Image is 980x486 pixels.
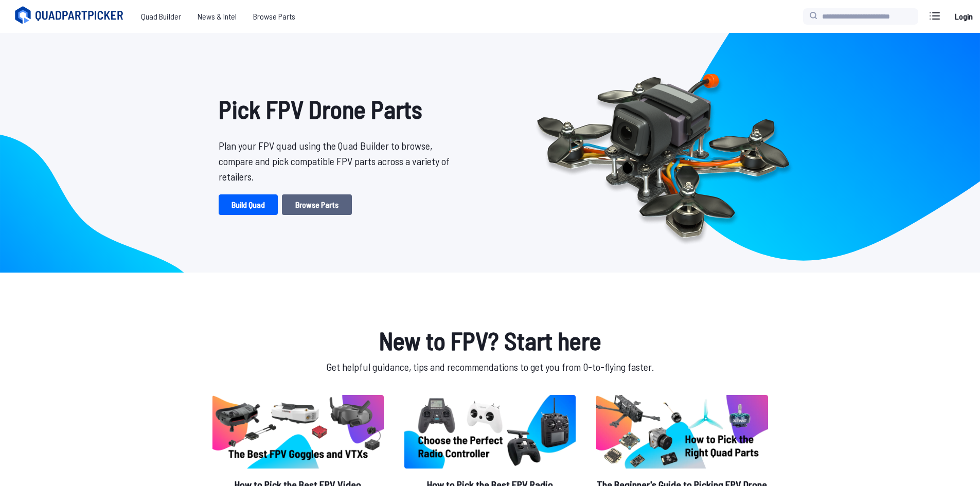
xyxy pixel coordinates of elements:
a: Login [951,6,976,27]
img: image of post [212,395,384,469]
a: Quad Builder [133,6,189,27]
a: Browse Parts [282,194,352,215]
h1: New to FPV? Start here [210,322,770,359]
h1: Pick FPV Drone Parts [219,91,457,128]
a: Build Quad [219,194,278,215]
img: image of post [404,395,576,469]
a: Browse Parts [245,6,304,27]
img: Quadcopter [515,50,811,256]
p: Get helpful guidance, tips and recommendations to get you from 0-to-flying faster. [210,359,770,374]
img: image of post [596,395,768,469]
p: Plan your FPV quad using the Quad Builder to browse, compare and pick compatible FPV parts across... [219,138,457,184]
a: News & Intel [189,6,245,27]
